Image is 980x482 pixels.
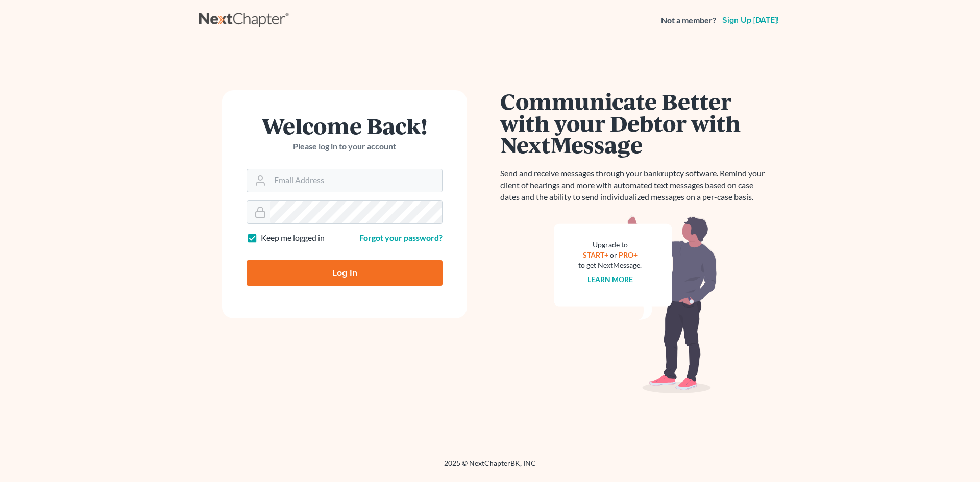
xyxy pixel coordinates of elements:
input: Log In [247,260,443,286]
strong: Not a member? [661,15,716,27]
h1: Communicate Better with your Debtor with NextMessage [500,90,771,156]
a: START+ [583,250,608,259]
p: Please log in to your account [247,141,443,153]
h1: Welcome Back! [247,115,443,137]
a: PRO+ [619,250,638,259]
div: Upgrade to [578,240,642,250]
span: or [610,250,617,259]
img: nextmessage_bg-59042aed3d76b12b5cd301f8e5b87938c9018125f34e5fa2b7a6b67550977c72.svg [554,215,717,394]
input: Email Address [270,169,442,192]
div: to get NextMessage. [578,260,642,270]
a: Forgot your password? [359,233,443,242]
p: Send and receive messages through your bankruptcy software. Remind your client of hearings and mo... [500,168,771,203]
div: 2025 © NextChapterBK, INC [199,458,781,476]
label: Keep me logged in [261,232,325,244]
a: Learn more [587,275,633,284]
a: Sign up [DATE]! [720,16,781,24]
